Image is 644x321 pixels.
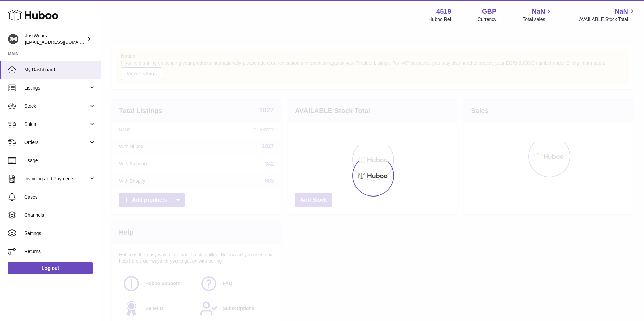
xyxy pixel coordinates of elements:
[615,7,628,16] span: NaN
[24,176,89,182] span: Invoicing and Payments
[523,7,553,23] a: NaN Total sales
[482,7,496,16] strong: GBP
[24,67,96,73] span: My Dashboard
[24,103,89,109] span: Stock
[8,34,18,44] img: internalAdmin-4519@internal.huboo.com
[579,16,636,23] span: AVAILABLE Stock Total
[24,85,89,91] span: Listings
[24,230,96,237] span: Settings
[523,16,553,23] span: Total sales
[8,262,93,274] a: Log out
[25,39,99,45] span: [EMAIL_ADDRESS][DOMAIN_NAME]
[25,33,86,45] div: JustWears
[24,212,96,218] span: Channels
[478,16,497,23] div: Currency
[24,248,96,255] span: Returns
[24,194,96,200] span: Cases
[579,7,636,23] a: NaN AVAILABLE Stock Total
[24,121,89,128] span: Sales
[24,157,96,164] span: Usage
[429,16,451,23] div: Huboo Ref
[24,139,89,146] span: Orders
[436,7,451,16] strong: 4519
[532,7,545,16] span: NaN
